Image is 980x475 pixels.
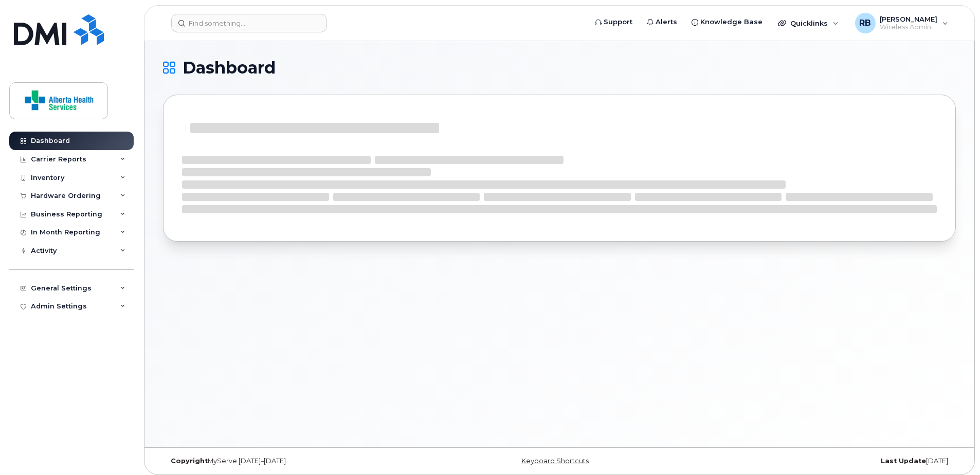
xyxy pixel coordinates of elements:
span: Dashboard [183,60,276,76]
div: MyServe [DATE]–[DATE] [163,457,427,465]
strong: Last Update [881,457,926,465]
div: [DATE] [692,457,956,465]
strong: Copyright [171,457,208,465]
a: Keyboard Shortcuts [521,457,589,465]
